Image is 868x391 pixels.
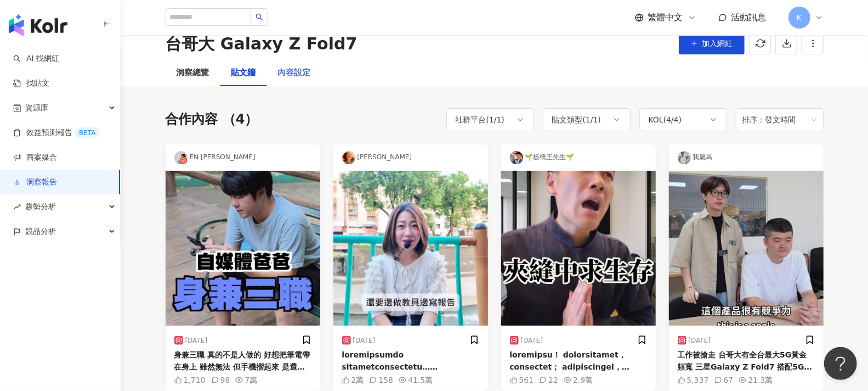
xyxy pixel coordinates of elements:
[166,144,320,171] div: EN [PERSON_NAME]
[211,376,230,384] div: 98
[174,151,188,164] img: KOL Avatar
[231,66,256,80] div: 貼文牆
[649,113,682,126] div: KOL ( 4 / 4 )
[669,144,824,171] div: 我屬馬
[13,78,49,89] a: 找貼文
[669,171,824,326] img: post-image
[342,376,364,384] div: 2萬
[510,376,534,384] div: 561
[702,39,733,48] span: 加入網紅
[342,349,479,373] div: loremipsumdo sitametconsectetu… adipiscingelitsed！！😱😱 doeiusmodt incididuntutlaboreetdol！！ magnaa...
[399,376,433,384] div: 41.5萬
[13,177,57,188] a: 洞察報告
[333,171,488,326] img: post-image
[678,349,815,373] div: 工作被搶走 台哥大有全台最大5G黃金頻寬 三星Galaxy Z Fold7 搭配5G專案 送Perplexity Pro 一年免費 #公司日常 #台灣大哥大 #GalaxyZFold7 #全台最...
[13,152,57,163] a: 商案媒合
[342,151,355,164] img: KOL Avatar
[797,12,802,24] span: K
[510,151,523,164] img: KOL Avatar
[166,110,258,129] div: 合作內容 （4）
[742,109,817,130] span: 排序：發文時間
[278,66,311,80] div: 內容設定
[501,144,656,171] div: 🌱板橋王先生🌱
[369,376,393,384] div: 158
[678,151,691,164] img: KOL Avatar
[25,96,48,120] span: 資源庫
[648,12,683,24] span: 繁體中文
[25,219,56,244] span: 競品分析
[177,66,209,80] div: 洞察總覽
[824,347,857,380] iframe: Help Scout Beacon - Open
[13,53,59,64] a: searchAI 找網紅
[731,12,767,23] span: 活動訊息
[25,194,56,219] span: 趨勢分析
[678,376,709,384] div: 5,337
[333,144,488,171] div: [PERSON_NAME]
[564,376,593,384] div: 2.9萬
[9,14,67,36] img: logo
[166,171,320,326] img: post-image
[256,13,263,21] span: search
[714,376,734,384] div: 67
[13,127,100,138] a: 效益預測報告BETA
[456,113,505,126] div: 社群平台 ( 1 / 1 )
[510,349,647,373] div: loremipsu！ dolorsitamet， consectet； adipiscingel， seddoeiu； temporincidi， utla、etdo！ magnaali， en...
[678,336,711,345] div: [DATE]
[679,32,745,54] button: 加入網紅
[510,336,543,345] div: [DATE]
[174,349,311,373] div: 身兼三職 真的不是人做的 好想把筆電帶在身上 雖然無法 但手機摺起來 是還滿像筆電的 看鬼滅的部分 可以讓我在夾Phone中Chill生存 台哥大全台最大5G黃金頻寬 三星Galaxy Z Fo...
[342,336,376,345] div: [DATE]
[174,376,206,384] div: 1,710
[166,32,358,55] div: 台哥大 Galaxy Z Fold7
[174,336,208,345] div: [DATE]
[501,171,656,326] img: post-image
[739,376,773,384] div: 21.3萬
[539,376,558,384] div: 22
[235,376,257,384] div: 7萬
[13,203,21,211] span: rise
[552,113,602,126] div: 貼文類型 ( 1 / 1 )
